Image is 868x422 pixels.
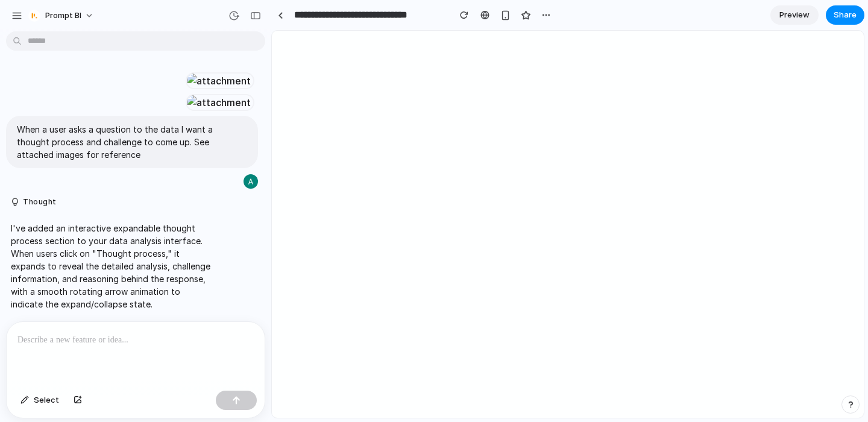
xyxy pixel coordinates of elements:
button: Share [826,5,864,25]
span: Preview [779,9,810,21]
p: When a user asks a question to the data I want a thought process and challenge to come up. See at... [17,123,247,161]
span: Prompt BI [45,10,81,22]
span: Share [834,9,857,21]
button: Prompt BI [24,6,100,25]
a: Preview [770,5,819,25]
p: I've added an interactive expandable thought process section to your data analysis interface. Whe... [11,222,212,310]
button: Select [14,391,65,410]
span: Select [34,394,59,406]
